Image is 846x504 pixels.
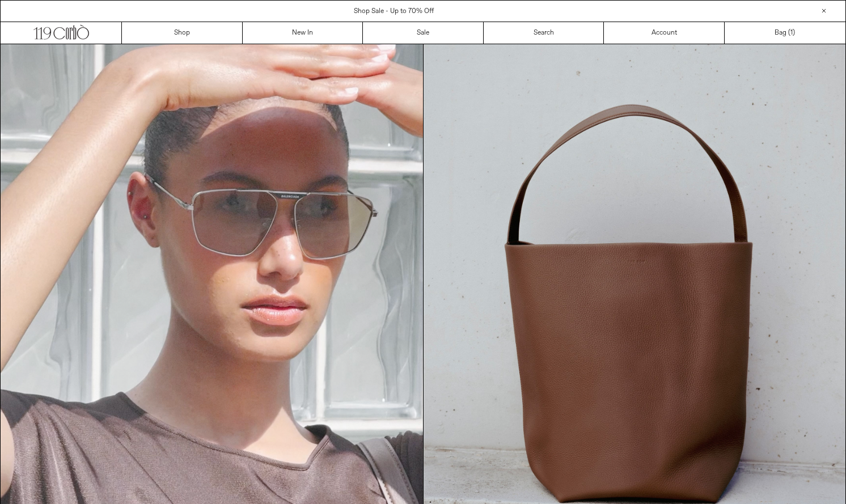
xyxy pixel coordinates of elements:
[122,22,243,44] a: Shop
[484,22,604,44] a: Search
[243,22,363,44] a: New In
[354,7,434,16] a: Shop Sale - Up to 70% Off
[790,28,795,38] span: )
[725,22,845,44] a: Bag ()
[363,22,484,44] a: Sale
[790,28,793,37] span: 1
[604,22,725,44] a: Account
